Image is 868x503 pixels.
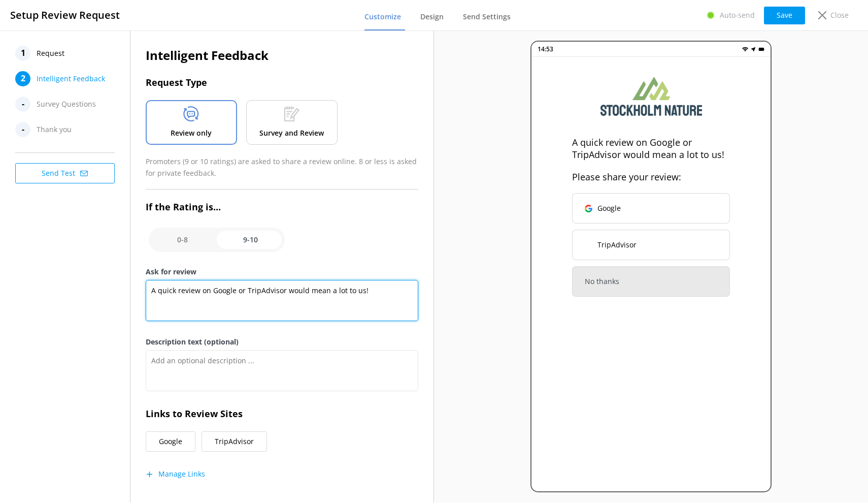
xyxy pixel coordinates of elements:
h3: Setup Review Request [10,7,120,23]
p: Please share your review: [572,171,730,183]
textarea: A quick review on Google or TripAdvisor would mean a lot to us! [146,280,419,321]
button: TripAdvisor [572,230,730,260]
div: - [15,97,30,112]
div: 1 [15,46,30,61]
span: Design [420,12,444,22]
p: 14:53 [538,44,553,54]
button: No thanks [572,266,730,297]
span: Customize [364,12,401,22]
button: TripAdvisor [202,431,267,452]
div: 2 [15,71,30,86]
img: wifi.png [742,46,748,52]
span: Request [37,46,64,61]
img: 561-1721547166.png [600,77,702,116]
img: near-me.png [750,46,756,52]
img: battery.png [758,46,764,52]
span: Send Settings [463,12,511,22]
p: Auto-send [720,10,755,21]
p: Promoters (9 or 10 ratings) are asked to share a review online. 8 or less is asked for private fe... [146,156,419,179]
h3: If the Rating is... [146,200,419,214]
span: Thank you [37,122,72,137]
span: Survey Questions [37,97,96,112]
p: Review only [171,128,212,139]
button: Save [764,7,805,24]
span: Intelligent Feedback [37,71,105,86]
h3: Links to Review Sites [146,406,419,421]
button: Google [572,193,730,224]
div: - [15,122,30,137]
button: Google [146,431,195,452]
p: A quick review on Google or TripAdvisor would mean a lot to us! [572,136,730,161]
h3: Request Type [146,75,419,90]
label: Ask for review [146,266,419,277]
p: Survey and Review [259,128,324,139]
button: Manage Links [146,469,205,479]
p: Close [830,10,849,21]
h2: Intelligent Feedback [146,46,419,65]
button: Send Test [15,163,115,183]
label: Description text (optional) [146,336,419,348]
